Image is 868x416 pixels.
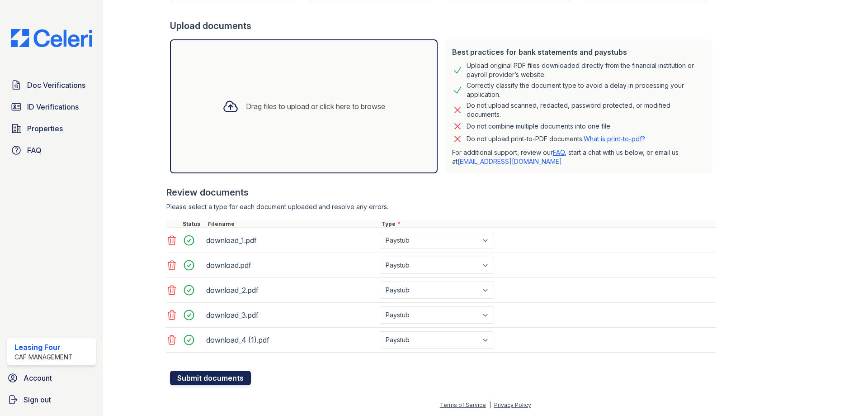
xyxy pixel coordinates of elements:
a: [EMAIL_ADDRESS][DOMAIN_NAME] [458,158,562,165]
div: Best practices for bank statements and paystubs [452,47,705,57]
span: Account [24,373,52,383]
img: CE_Logo_Blue-a8612792a0a2168367f1c8372b55b34899dd931a85d93a1a3d3e32e68fde9ad4.png [4,29,99,47]
div: Review documents [166,186,716,199]
a: Terms of Service [440,402,486,408]
div: Do not upload scanned, redacted, password protected, or modified documents. [467,101,705,119]
span: FAQ [27,145,42,156]
div: Filename [206,220,380,228]
div: Upload original PDF files downloaded directly from the financial institution or payroll provider’... [467,61,705,79]
div: Status [181,220,206,228]
div: Do not combine multiple documents into one file. [467,121,612,132]
p: Do not upload print-to-PDF documents. [467,134,645,143]
a: Account [4,369,99,387]
div: Leasing Four [14,342,73,353]
span: ID Verifications [27,101,79,112]
a: FAQ [553,148,565,156]
div: Type [380,220,716,228]
button: Submit documents [170,371,251,385]
div: Drag files to upload or click here to browse [246,101,385,112]
a: Properties [7,120,96,138]
span: Doc Verifications [27,80,85,91]
a: Privacy Policy [494,402,531,408]
div: Correctly classify the document type to avoid a delay in processing your application. [467,81,705,99]
div: Please select a type for each document uploaded and resolve any errors. [166,202,716,211]
div: Upload documents [170,19,716,32]
div: download_4 (1).pdf [206,333,376,347]
div: download_2.pdf [206,283,376,297]
div: download.pdf [206,258,376,273]
a: FAQ [7,141,96,159]
div: download_3.pdf [206,308,376,322]
div: | [489,402,491,408]
a: What is print-to-pdf? [584,135,645,143]
a: Sign out [4,391,99,409]
span: Properties [27,123,63,134]
a: Doc Verifications [7,76,96,94]
span: Sign out [24,394,51,405]
div: CAF Management [14,353,73,362]
p: For additional support, review our , start a chat with us below, or email us at [452,148,705,166]
a: ID Verifications [7,98,96,116]
div: download_1.pdf [206,233,376,248]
